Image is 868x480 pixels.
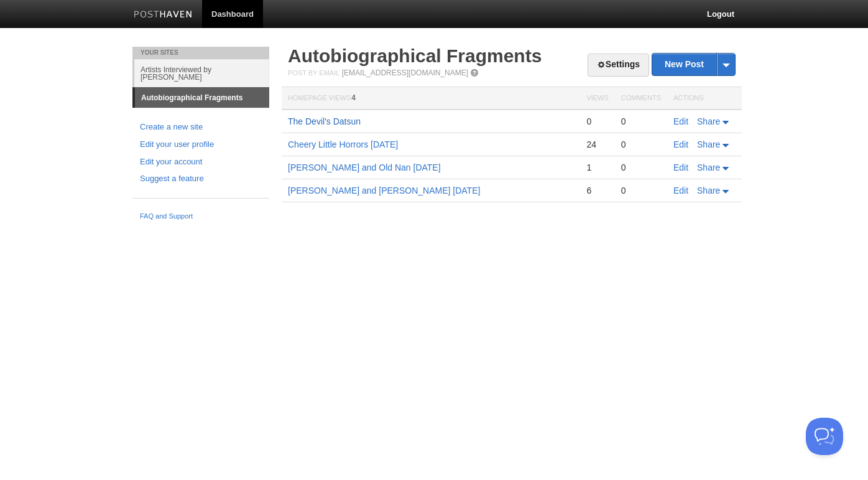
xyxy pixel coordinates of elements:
[132,47,269,59] li: Your Sites
[135,88,269,108] a: Autobiographical Fragments
[134,11,193,20] img: Posthaven-bar
[140,121,262,134] a: Create a new site
[288,69,339,77] span: Post by Email
[288,139,398,149] a: Cheery Little Horrors [DATE]
[140,156,262,169] a: Edit your account
[615,87,667,110] th: Comments
[342,68,468,77] a: [EMAIL_ADDRESS][DOMAIN_NAME]
[621,185,661,196] div: 0
[697,162,720,172] span: Share
[351,93,356,102] span: 4
[697,186,720,195] span: Share
[586,185,608,196] div: 6
[673,162,688,172] a: Edit
[140,138,262,151] a: Edit your user profile
[588,54,649,77] a: Settings
[673,186,688,195] a: Edit
[806,418,843,455] iframe: Help Scout Beacon - Open
[288,186,480,195] a: [PERSON_NAME] and [PERSON_NAME] [DATE]
[586,139,608,150] div: 24
[652,54,735,75] a: New Post
[621,139,661,150] div: 0
[580,87,614,110] th: Views
[140,172,262,186] a: Suggest a feature
[621,116,661,127] div: 0
[673,116,688,126] a: Edit
[140,211,262,222] a: FAQ and Support
[288,162,441,172] a: [PERSON_NAME] and Old Nan [DATE]
[673,139,688,149] a: Edit
[288,116,361,126] a: The Devil's Datsun
[134,59,269,87] a: Artists Interviewed by [PERSON_NAME]
[586,162,608,173] div: 1
[282,87,580,110] th: Homepage Views
[288,45,542,66] a: Autobiographical Fragments
[697,139,720,149] span: Share
[697,116,720,126] span: Share
[586,116,608,127] div: 0
[667,87,742,110] th: Actions
[621,162,661,173] div: 0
